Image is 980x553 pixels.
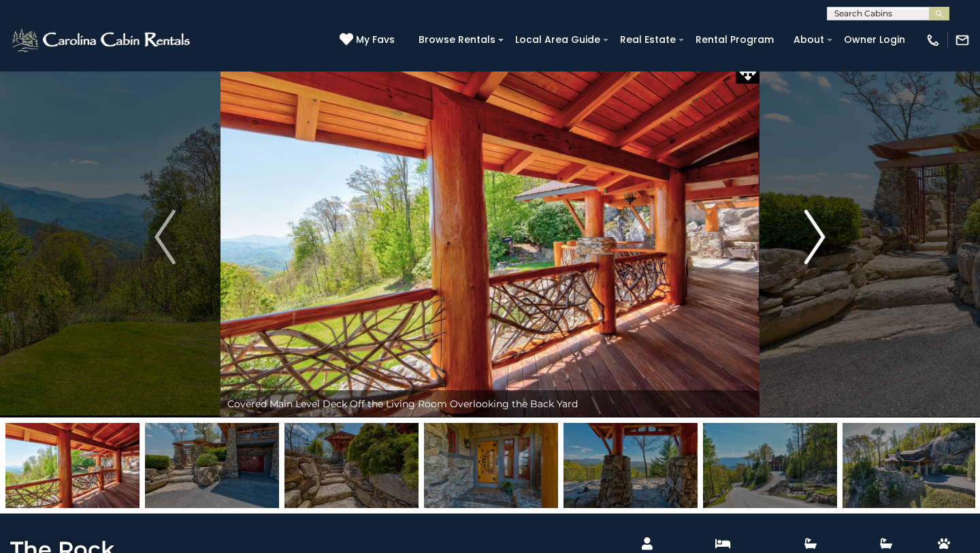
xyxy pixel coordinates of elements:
a: Browse Rentals [412,29,502,50]
img: 164245612 [563,423,698,508]
a: My Favs [340,33,398,48]
img: phone-regular-white.png [926,33,941,48]
div: Covered Main Level Deck Off the Living Room Overlooking the Back Yard [220,390,759,417]
button: Next [759,57,870,417]
a: Owner Login [837,29,912,50]
a: Local Area Guide [508,29,607,50]
img: arrow [804,210,825,264]
img: arrow [154,210,175,264]
a: Rental Program [689,29,781,50]
img: 164245616 [5,423,140,508]
span: My Favs [356,33,395,47]
img: 164245607 [145,423,279,508]
img: 164245611 [424,423,558,508]
img: 164245677 [843,423,977,508]
a: Real Estate [613,29,683,50]
a: About [787,29,831,50]
img: 164245675 [703,423,837,508]
button: Previous [110,57,220,417]
img: White-1-2.png [10,27,194,54]
img: mail-regular-white.png [955,33,970,48]
img: 164245609 [284,423,419,508]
